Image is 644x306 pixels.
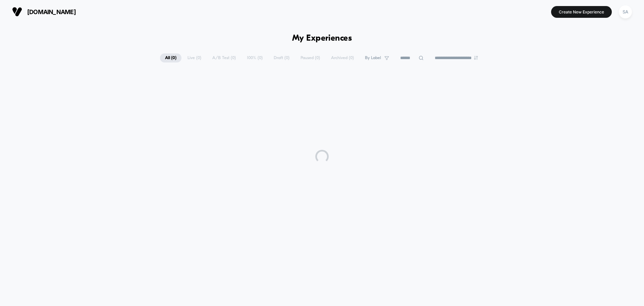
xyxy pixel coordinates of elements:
div: SA [619,5,632,18]
span: All ( 0 ) [160,53,181,62]
button: SA [617,5,634,19]
span: By Label [365,55,381,60]
button: Create New Experience [551,6,612,18]
img: Visually logo [12,7,22,17]
button: [DOMAIN_NAME] [10,6,78,17]
img: end [474,56,478,60]
h1: My Experiences [292,34,352,43]
span: [DOMAIN_NAME] [27,8,76,15]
